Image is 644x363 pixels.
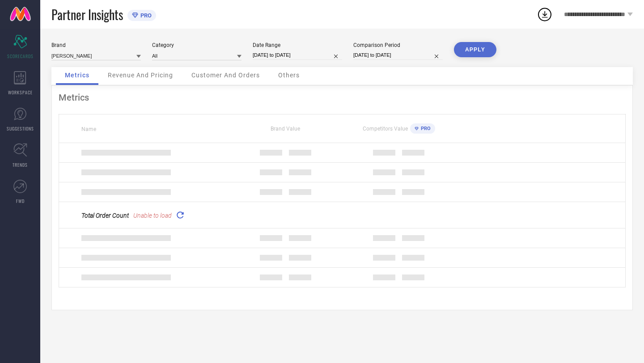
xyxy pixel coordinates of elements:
[16,198,25,204] span: FWD
[81,212,129,219] span: Total Order Count
[59,92,626,103] div: Metrics
[7,53,34,59] span: SCORECARDS
[7,125,34,132] span: SUGGESTIONS
[353,51,443,60] input: Select comparison period
[108,72,173,79] span: Revenue And Pricing
[65,72,89,79] span: Metrics
[138,12,152,19] span: PRO
[8,89,33,96] span: WORKSPACE
[174,209,186,221] div: Reload "Total Order Count "
[13,161,28,168] span: TRENDS
[271,126,300,132] span: Brand Value
[253,51,342,60] input: Select date range
[51,42,141,48] div: Brand
[81,126,96,132] span: Name
[454,42,496,57] button: APPLY
[353,42,443,48] div: Comparison Period
[133,212,172,219] span: Unable to load
[419,126,431,131] span: PRO
[51,5,123,24] span: Partner Insights
[278,72,300,79] span: Others
[152,42,241,48] div: Category
[363,126,408,132] span: Competitors Value
[537,6,553,22] div: Open download list
[191,72,260,79] span: Customer And Orders
[253,42,342,48] div: Date Range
